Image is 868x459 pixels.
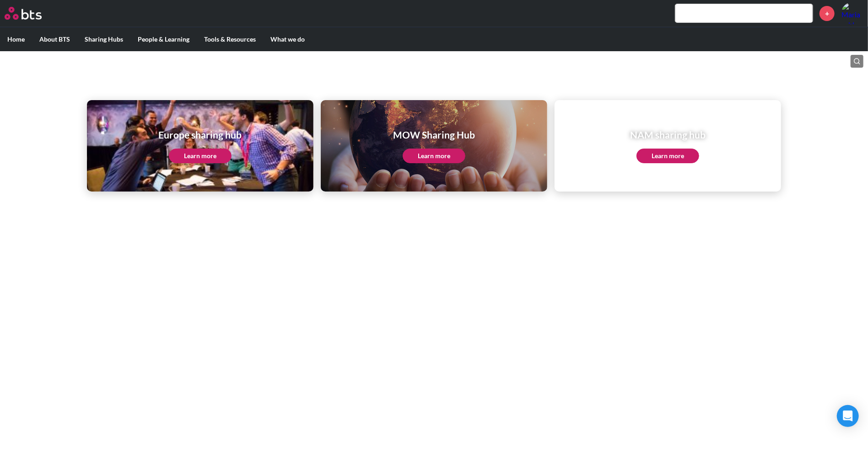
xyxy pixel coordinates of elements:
[403,149,465,163] a: Learn more
[32,27,77,51] label: About BTS
[169,149,232,163] a: Learn more
[77,27,130,51] label: Sharing Hubs
[158,128,242,141] h1: Europe sharing hub
[636,149,699,163] a: Learn more
[393,128,475,141] h1: MOW Sharing Hub
[130,27,197,51] label: People & Learning
[5,7,59,20] a: Go home
[819,6,835,21] a: +
[263,27,312,51] label: What we do
[5,7,42,20] img: BTS Logo
[841,2,863,24] img: Maria Tablado
[837,405,859,427] div: Open Intercom Messenger
[630,128,706,141] h1: NAM sharing hub
[841,2,863,24] a: Profile
[197,27,263,51] label: Tools & Resources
